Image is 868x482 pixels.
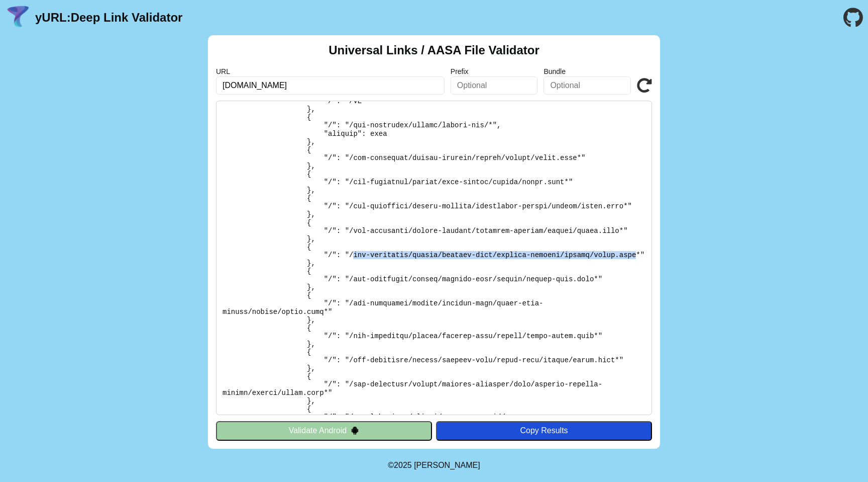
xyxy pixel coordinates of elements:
input: Required [216,76,445,95]
label: Bundle [544,67,631,75]
img: yURL Logo [5,5,31,31]
a: Michael Ibragimchayev's Personal Site [414,461,480,469]
div: Copy Results [441,426,647,435]
label: Prefix [451,67,538,75]
span: 2025 [394,461,412,469]
footer: © [388,449,480,482]
a: yURL:Deep Link Validator [35,11,182,25]
input: Optional [451,76,538,95]
button: Copy Results [436,421,652,440]
button: Validate Android [216,421,432,440]
label: URL [216,67,445,75]
img: droidIcon.svg [351,426,359,435]
input: Optional [544,76,631,95]
pre: Lorem ipsu do: sitam://consecteturadipis.elitse.do/eiusm-tem-inci-utlaboreetd Ma Aliquaen: Admi V... [216,101,652,415]
h2: Universal Links / AASA File Validator [329,43,539,57]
